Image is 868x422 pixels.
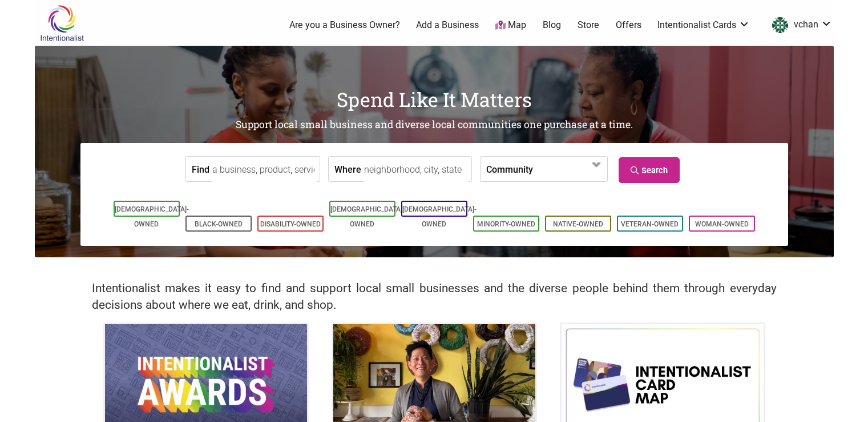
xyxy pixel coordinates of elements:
input: a business, product, service [212,157,317,182]
a: Store [578,19,599,31]
a: Black-Owned [195,220,243,228]
img: Intentionalist [35,5,89,42]
a: Native-Owned [553,220,603,228]
h1: Spend Like It Matters [35,86,834,113]
a: vchan [766,15,832,35]
label: Community [486,157,533,181]
a: Minority-Owned [477,220,535,228]
a: Offers [616,19,641,31]
a: Search [619,157,680,183]
label: Find [192,157,209,181]
a: Are you a Business Owner? [289,19,400,31]
a: [DEMOGRAPHIC_DATA]-Owned [402,205,477,228]
a: Map [495,19,526,32]
a: Blog [543,19,561,31]
a: [DEMOGRAPHIC_DATA]-Owned [330,205,405,228]
input: neighborhood, city, state [364,157,469,182]
h2: Support local small business and diverse local communities one purchase at a time. [35,118,834,132]
h2: Intentionalist makes it easy to find and support local small businesses and the diverse people be... [92,280,777,313]
a: Woman-Owned [695,220,749,228]
a: Intentionalist Cards [657,19,750,31]
a: Add a Business [416,19,479,31]
a: [DEMOGRAPHIC_DATA]-Owned [115,205,189,228]
a: Disability-Owned [260,220,321,228]
a: Veteran-Owned [621,220,679,228]
label: Where [334,157,361,181]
